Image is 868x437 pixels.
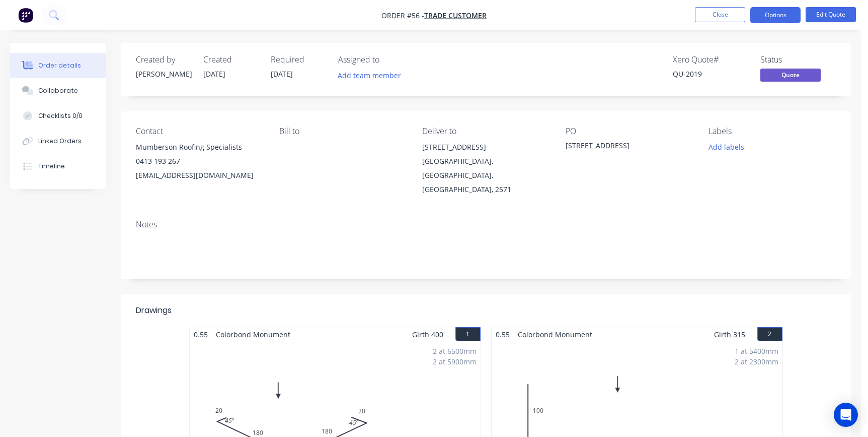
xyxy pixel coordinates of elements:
[433,346,477,356] div: 2 at 6500mm
[714,327,745,342] span: Girth 315
[203,69,225,79] span: [DATE]
[750,7,801,23] button: Options
[422,127,549,136] div: Deliver to
[760,55,836,65] div: Status
[10,129,106,154] button: Linked Orders
[136,140,263,182] div: Mumberson Roofing Specialists0413 193 267[EMAIL_ADDRESS][DOMAIN_NAME]
[757,327,782,341] button: 2
[38,137,82,146] div: Linked Orders
[703,140,749,154] button: Add labels
[136,69,191,79] div: [PERSON_NAME]
[695,7,745,22] button: Close
[338,55,439,65] div: Assigned to
[433,356,477,367] div: 2 at 5900mm
[279,127,407,136] div: Bill to
[806,7,856,22] button: Edit Quote
[10,103,106,129] button: Checklists 0/0
[271,69,293,79] span: [DATE]
[422,140,549,197] div: [STREET_ADDRESS][GEOGRAPHIC_DATA], [GEOGRAPHIC_DATA], [GEOGRAPHIC_DATA], 2571
[136,168,263,182] div: [EMAIL_ADDRESS][DOMAIN_NAME]
[673,69,748,79] div: QU-2019
[136,55,191,65] div: Created by
[136,127,263,136] div: Contact
[333,69,407,82] button: Add team member
[10,53,106,78] button: Order details
[422,154,549,197] div: [GEOGRAPHIC_DATA], [GEOGRAPHIC_DATA], [GEOGRAPHIC_DATA], 2571
[10,154,106,179] button: Timeline
[422,140,549,154] div: [STREET_ADDRESS]
[136,140,263,154] div: Mumberson Roofing Specialists
[190,327,212,342] span: 0.55
[673,55,748,65] div: Xero Quote #
[708,127,836,136] div: Labels
[10,78,106,103] button: Collaborate
[735,356,778,367] div: 2 at 2300mm
[834,403,858,427] div: Open Intercom Messenger
[38,111,83,120] div: Checklists 0/0
[38,61,81,70] div: Order details
[136,304,172,317] div: Drawings
[136,220,836,229] div: Notes
[136,154,263,168] div: 0413 193 267
[566,127,693,136] div: PO
[381,11,424,20] span: Order #56 -
[492,327,514,342] span: 0.55
[455,327,481,341] button: 1
[760,69,821,81] span: Quote
[338,69,407,82] button: Add team member
[203,55,259,65] div: Created
[514,327,596,342] span: Colorbond Monument
[412,327,443,342] span: Girth 400
[212,327,294,342] span: Colorbond Monument
[735,346,778,356] div: 1 at 5400mm
[38,162,65,171] div: Timeline
[38,86,78,95] div: Collaborate
[18,8,33,23] img: Factory
[566,140,691,154] div: [STREET_ADDRESS]
[424,11,487,20] a: Trade Customer
[271,55,326,65] div: Required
